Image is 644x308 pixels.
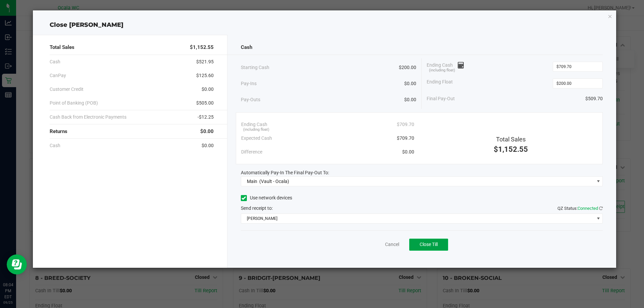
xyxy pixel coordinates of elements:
[241,135,272,142] span: Expected Cash
[50,114,126,121] span: Cash Back from Electronic Payments
[241,205,273,211] span: Send receipt to:
[50,44,74,51] span: Total Sales
[243,127,269,133] span: (including float)
[202,142,214,149] span: $0.00
[200,128,214,135] span: $0.00
[427,62,464,72] span: Ending Cash
[397,121,414,128] span: $709.70
[198,114,214,121] span: -$12.25
[247,179,257,184] span: Main
[196,100,214,107] span: $505.00
[241,121,267,128] span: Ending Cash
[50,142,60,149] span: Cash
[50,72,66,79] span: CanPay
[578,206,598,211] span: Connected
[50,86,84,93] span: Customer Credit
[190,44,214,51] span: $1,152.55
[196,58,214,65] span: $521.95
[397,135,414,142] span: $709.70
[7,254,27,274] iframe: Resource center
[404,96,416,103] span: $0.00
[585,95,603,102] span: $509.70
[241,148,262,156] span: Difference
[427,95,455,102] span: Final Pay-Out
[50,100,98,107] span: Point of Banking (POB)
[241,96,260,103] span: Pay-Outs
[202,86,214,93] span: $0.00
[494,145,528,153] span: $1,152.55
[241,194,292,201] label: Use network devices
[259,179,289,184] span: (Vault - Ocala)
[241,214,594,223] span: [PERSON_NAME]
[241,64,269,71] span: Starting Cash
[399,64,416,71] span: $200.00
[409,239,448,251] button: Close Till
[427,78,453,88] span: Ending Float
[33,20,616,29] div: Close [PERSON_NAME]
[557,206,603,211] span: QZ Status:
[196,72,214,79] span: $125.60
[402,148,414,156] span: $0.00
[241,170,329,175] span: Automatically Pay-In The Final Pay-Out To:
[385,241,399,248] a: Cancel
[496,136,526,143] span: Total Sales
[50,58,60,65] span: Cash
[241,80,257,87] span: Pay-Ins
[420,242,438,247] span: Close Till
[429,68,455,73] span: (including float)
[241,44,252,51] span: Cash
[50,124,214,139] div: Returns
[404,80,416,87] span: $0.00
